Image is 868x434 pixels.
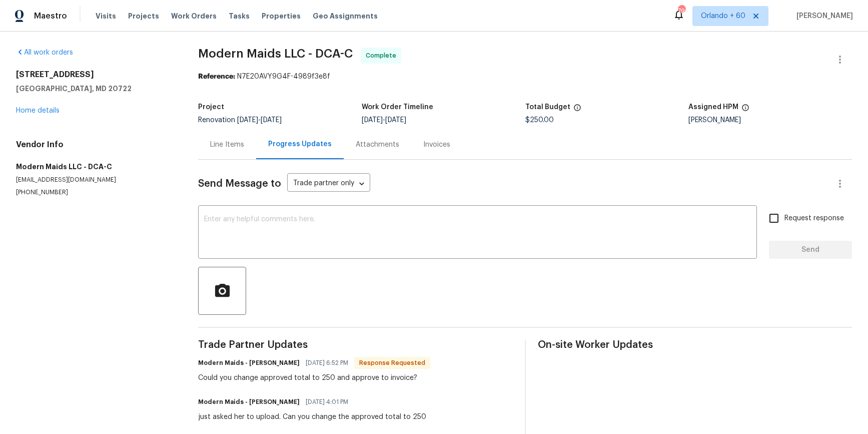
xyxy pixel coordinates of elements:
h5: Total Budget [525,104,570,111]
div: [PERSON_NAME] [688,117,852,124]
span: - [362,117,406,124]
h5: Work Order Timeline [362,104,433,111]
span: Send Message to [198,179,281,189]
span: The hpm assigned to this work order. [741,104,749,117]
span: Maestro [34,11,67,21]
div: Trade partner only [287,176,370,192]
span: Trade Partner Updates [198,340,513,350]
div: 790 [678,6,685,16]
span: Tasks [229,13,250,20]
span: [DATE] [385,117,406,124]
b: Reference: [198,73,235,80]
h5: Modern Maids LLC - DCA-C [16,162,174,172]
span: [DATE] 4:01 PM [306,397,348,407]
div: just asked her to upload. Can you change the approved total to 250 [198,412,426,422]
p: [EMAIL_ADDRESS][DOMAIN_NAME] [16,176,174,184]
span: Request response [784,213,844,224]
span: The total cost of line items that have been proposed by Opendoor. This sum includes line items th... [573,104,581,117]
p: [PHONE_NUMBER] [16,188,174,197]
div: N7E20AVY9G4F-4989f3e8f [198,72,852,82]
span: [DATE] [237,117,258,124]
a: All work orders [16,49,73,56]
h5: Assigned HPM [688,104,738,111]
span: - [237,117,282,124]
div: Line Items [210,140,244,150]
h2: [STREET_ADDRESS] [16,70,174,80]
span: Complete [366,51,400,61]
div: Invoices [423,140,450,150]
span: Renovation [198,117,282,124]
span: Properties [262,11,301,21]
h6: Modern Maids - [PERSON_NAME] [198,358,300,368]
span: Projects [128,11,159,21]
span: Modern Maids LLC - DCA-C [198,48,353,60]
div: Progress Updates [268,139,332,149]
div: Attachments [356,140,399,150]
h5: [GEOGRAPHIC_DATA], MD 20722 [16,84,174,94]
span: Work Orders [171,11,217,21]
span: Geo Assignments [313,11,378,21]
span: [PERSON_NAME] [792,11,853,21]
span: $250.00 [525,117,554,124]
span: Response Requested [355,358,429,368]
span: [DATE] 6:52 PM [306,358,348,368]
div: Could you change approved total to 250 and approve to invoice? [198,373,430,383]
span: [DATE] [362,117,383,124]
h5: Project [198,104,224,111]
span: Visits [96,11,116,21]
h6: Modern Maids - [PERSON_NAME] [198,397,300,407]
h4: Vendor Info [16,140,174,150]
span: Orlando + 60 [701,11,745,21]
span: [DATE] [261,117,282,124]
a: Home details [16,107,60,114]
span: On-site Worker Updates [538,340,852,350]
